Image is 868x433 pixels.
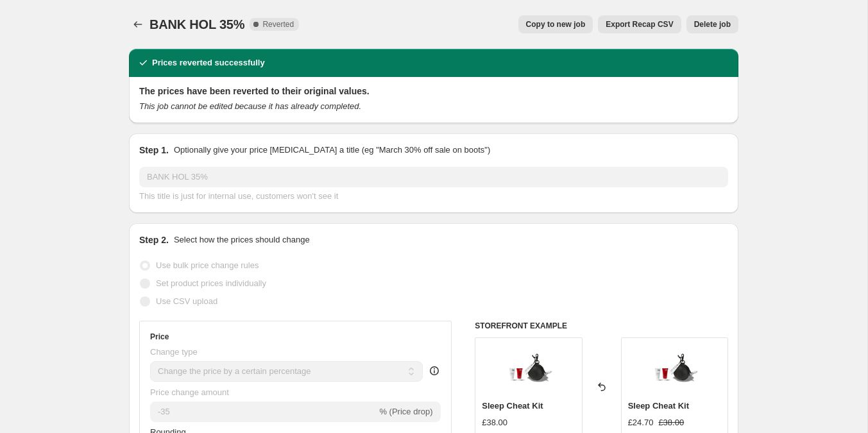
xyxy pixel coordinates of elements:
h2: Step 1. [139,144,169,157]
span: Price change amount [150,387,229,397]
input: 30% off holiday sale [139,167,728,187]
h6: STOREFRONT EXAMPLE [475,321,728,331]
img: SleepCheat_1Primary_80x.jpg [649,344,700,396]
button: Copy to new job [518,15,593,33]
span: Copy to new job [526,19,586,30]
div: help [428,364,441,377]
span: Change type [150,347,198,357]
input: -15 [150,402,377,422]
div: £24.70 [628,416,654,429]
span: Use CSV upload [156,296,217,306]
span: Set product prices individually [156,278,266,288]
h2: Step 2. [139,233,169,246]
span: Sleep Cheat Kit [482,401,543,411]
span: Delete job [694,19,731,30]
h2: Prices reverted successfully [152,56,265,69]
button: Delete job [686,15,738,33]
p: Select how the prices should change [174,233,310,246]
span: % (Price drop) [379,407,432,416]
h2: The prices have been reverted to their original values. [139,85,728,98]
span: Reverted [262,19,294,30]
div: £38.00 [482,416,507,429]
p: Optionally give your price [MEDICAL_DATA] a title (eg "March 30% off sale on boots") [174,144,490,157]
h3: Price [150,332,169,342]
button: Export Recap CSV [598,15,681,33]
span: Export Recap CSV [606,19,673,30]
img: SleepCheat_1Primary_80x.jpg [503,344,554,396]
button: Price change jobs [129,15,147,33]
span: BANK HOL 35% [149,17,244,31]
span: Use bulk price change rules [156,260,259,270]
span: This title is just for internal use, customers won't see it [139,191,338,201]
span: Sleep Cheat Kit [628,401,689,411]
i: This job cannot be edited because it has already completed. [139,101,361,111]
strike: £38.00 [658,416,684,429]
